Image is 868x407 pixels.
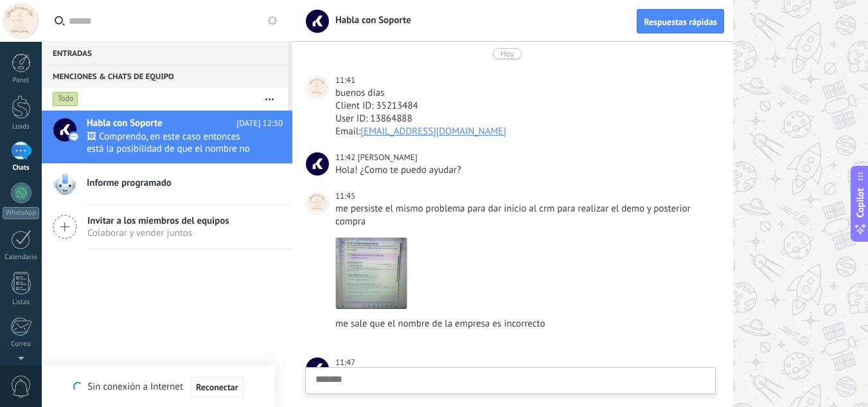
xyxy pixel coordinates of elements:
span: Marcos C. [306,152,329,176]
button: Reconectar [191,377,244,397]
button: Más [256,87,283,111]
div: Panel [3,77,40,85]
span: Informe programado [87,177,172,190]
span: Reconectar [196,383,238,392]
span: Body Evergreen Spa [306,191,329,214]
div: Calendario [3,253,40,262]
span: Habla con Soporte [306,357,329,381]
div: 11:47 [335,356,357,369]
div: Menciones & Chats de equipo [42,64,288,87]
span: Respuestas rápidas [644,17,717,26]
div: Entradas [42,41,288,64]
span: Habla con Soporte [87,117,163,130]
div: 11:42 [335,151,357,164]
div: Correo [3,340,40,348]
div: Client ID: 35213484 [335,100,713,113]
span: Body Evergreen Spa [306,75,329,98]
div: Sin conexión a Internet [73,376,243,397]
div: Email: [335,125,713,138]
span: Habla con Soporte [328,14,411,26]
div: 11:45 [335,190,357,203]
div: Chats [3,164,40,172]
a: Informe programado [42,164,292,205]
span: Colaborar y vender juntos [87,227,229,239]
span: [DATE] 12:30 [236,117,283,130]
div: 11:41 [335,74,357,87]
div: Todo [53,91,78,107]
div: Listas [3,298,40,307]
button: Respuestas rápidas [637,9,724,33]
span: Invitar a los miembros del equipos [87,215,229,227]
span: Marcos C. [357,152,417,163]
a: Habla con Soporte [DATE] 12:30 🖼 Comprendo, en este caso entonces está la posibilidad de que el n... [42,111,292,163]
div: me persiste el mismo problema para dar inicio al crm para realizar el demo y posterior compra [335,203,713,228]
div: User ID: 13864888 [335,113,713,125]
span: 🖼 Comprendo, en este caso entonces está la posibilidad de que el nombre no esté permitido basado ... [87,131,258,155]
div: Hola! ¿Como te puedo ayudar? [335,164,713,177]
div: buenos dias [335,87,713,100]
div: Leads [3,123,40,131]
a: [EMAIL_ADDRESS][DOMAIN_NAME] [360,125,506,138]
span: Copilot [854,188,867,217]
div: me sale que el nombre de la empresa es incorrecto [335,318,713,330]
div: WhatsApp [3,207,39,219]
img: 7c0ca5da-b0a1-4a41-b38a-170181b6d6a3 [336,238,407,309]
